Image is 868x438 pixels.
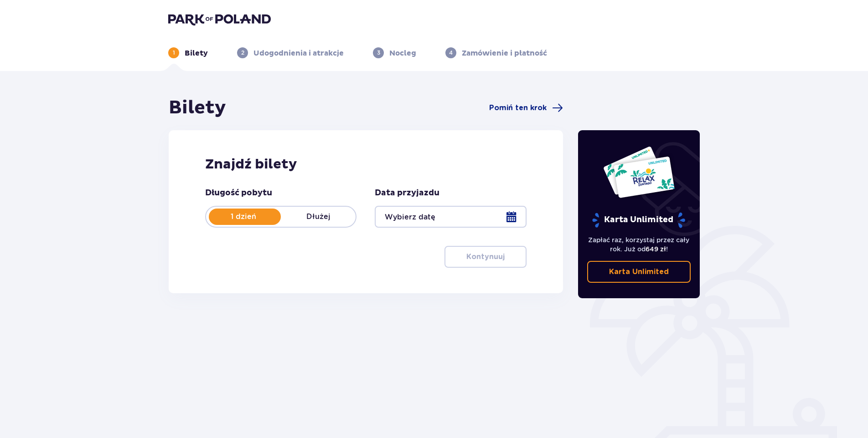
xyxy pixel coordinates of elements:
div: 4Zamówienie i płatność [445,47,547,58]
p: 3 [377,49,380,57]
h1: Bilety [169,97,226,119]
p: Kontynuuj [466,252,505,262]
p: 1 [173,49,175,57]
p: Bilety [185,48,208,58]
p: Data przyjazdu [375,188,439,199]
a: Pomiń ten krok [489,102,563,113]
div: 3Nocleg [373,47,416,58]
button: Kontynuuj [444,246,527,268]
span: Pomiń ten krok [489,103,547,113]
p: Nocleg [389,48,416,58]
p: 2 [241,49,244,57]
p: Długość pobytu [205,188,272,199]
p: Udogodnienia i atrakcje [253,48,344,58]
div: 2Udogodnienia i atrakcje [237,47,344,58]
p: Zamówienie i płatność [462,48,547,58]
h2: Znajdź bilety [205,156,527,173]
img: Dwie karty całoroczne do Suntago z napisem 'UNLIMITED RELAX', na białym tle z tropikalnymi liśćmi... [603,146,675,199]
img: Park of Poland logo [168,13,271,25]
a: Karta Unlimited [587,261,691,283]
div: 1Bilety [168,47,208,58]
p: Karta Unlimited [591,212,686,228]
p: 1 dzień [206,212,281,222]
span: 649 zł [646,245,666,253]
p: Dłużej [281,212,356,222]
p: 4 [449,49,453,57]
p: Karta Unlimited [609,267,669,277]
p: Zapłać raz, korzystaj przez cały rok. Już od ! [587,235,691,254]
